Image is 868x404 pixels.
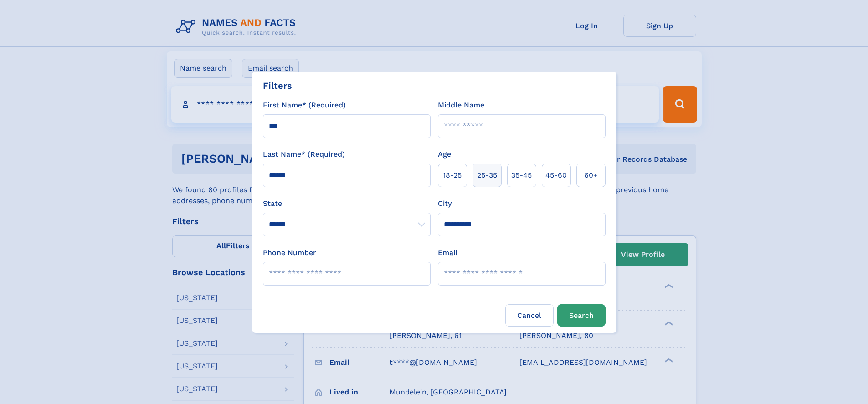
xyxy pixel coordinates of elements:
div: Filters [263,79,292,92]
label: Cancel [505,304,554,327]
label: Age [438,149,451,160]
label: Middle Name [438,100,484,111]
label: Phone Number [263,247,316,258]
button: Search [557,304,606,327]
label: Email [438,247,457,258]
label: City [438,198,452,209]
label: First Name* (Required) [263,100,346,111]
label: Last Name* (Required) [263,149,345,160]
span: 25‑35 [477,170,497,181]
span: 60+ [584,170,598,181]
label: State [263,198,431,209]
span: 45‑60 [545,170,567,181]
span: 18‑25 [443,170,462,181]
span: 35‑45 [511,170,532,181]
